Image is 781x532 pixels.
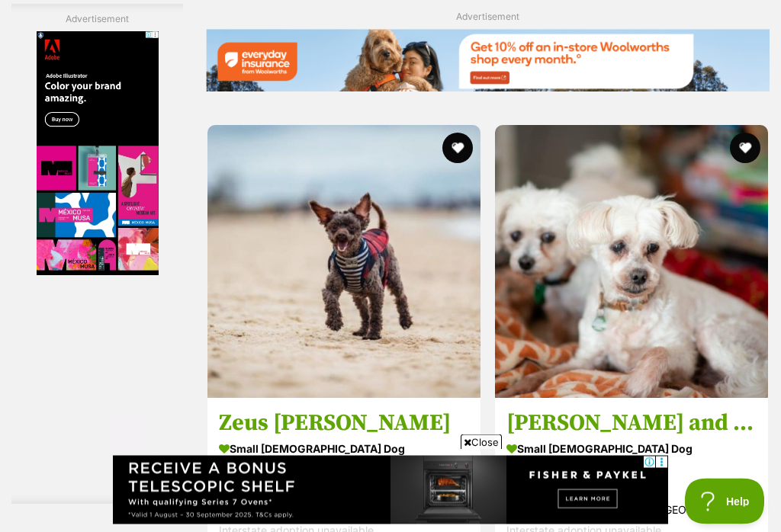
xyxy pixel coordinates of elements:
[2,2,14,14] img: consumer-privacy-logo.png
[442,133,473,164] button: favourite
[495,126,768,399] img: Wally and Ollie Peggotty - Maltese Dog
[730,133,760,164] button: favourite
[506,439,757,461] strong: small [DEMOGRAPHIC_DATA] Dog
[219,410,469,439] h3: Zeus [PERSON_NAME]
[461,434,502,450] span: Close
[506,410,757,439] h3: [PERSON_NAME] and [PERSON_NAME]
[206,30,770,92] img: Everyday Insurance promotional banner
[37,32,159,489] iframe: Advertisement
[11,4,183,505] div: Advertisement
[207,126,480,399] img: Zeus Rivero - Poodle Dog
[219,439,469,461] strong: small [DEMOGRAPHIC_DATA] Dog
[113,456,668,524] iframe: Advertisement
[456,11,519,23] span: Advertisement
[206,30,770,95] a: Everyday Insurance promotional banner
[685,479,766,524] iframe: Help Scout Beacon - Open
